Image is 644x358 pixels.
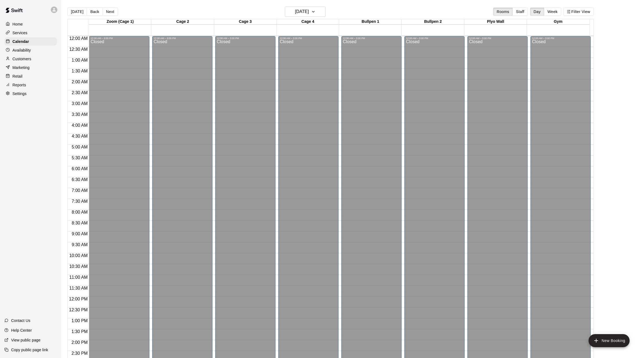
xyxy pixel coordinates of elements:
[544,8,561,16] button: Week
[70,242,89,247] span: 9:30 AM
[12,30,27,36] p: Services
[11,328,32,333] p: Help Center
[11,347,48,353] p: Copy public page link
[4,46,57,54] a: Availability
[280,37,337,40] div: 12:00 AM – 3:00 PM
[70,188,89,193] span: 7:00 AM
[70,351,89,356] span: 2:30 PM
[563,8,594,16] button: Filter View
[70,101,89,106] span: 3:00 AM
[12,21,23,27] p: Home
[12,39,29,44] p: Calendar
[70,210,89,214] span: 8:00 AM
[12,47,31,53] p: Availability
[493,8,513,16] button: Rooms
[4,72,57,80] a: Retail
[87,8,103,16] button: Back
[102,8,118,16] button: Next
[70,232,89,236] span: 9:00 AM
[4,37,57,46] a: Calendar
[4,55,57,63] a: Customers
[68,297,89,301] span: 12:00 PM
[70,221,89,225] span: 8:30 AM
[11,337,40,343] p: View public page
[11,318,30,323] p: Contact Us
[68,275,89,280] span: 11:00 AM
[70,80,89,84] span: 2:00 AM
[70,90,89,95] span: 2:30 AM
[217,37,274,40] div: 12:00 AM – 3:00 PM
[70,340,89,345] span: 2:00 PM
[464,19,527,24] div: Plyo Wall
[89,19,151,24] div: Zoom (Cage 1)
[70,145,89,149] span: 5:00 AM
[285,7,326,17] button: [DATE]
[4,90,57,98] a: Settings
[512,8,528,16] button: Staff
[214,19,277,24] div: Cage 3
[70,112,89,117] span: 3:30 AM
[68,286,89,290] span: 11:30 AM
[67,8,87,16] button: [DATE]
[339,19,402,24] div: Bullpen 1
[68,308,89,312] span: 12:30 PM
[4,29,57,37] a: Services
[70,318,89,323] span: 1:00 PM
[4,64,57,72] a: Marketing
[12,82,26,88] p: Reports
[12,74,23,79] p: Retail
[532,37,589,40] div: 12:00 AM – 3:00 PM
[70,156,89,160] span: 5:30 AM
[12,91,27,96] p: Settings
[4,81,57,89] a: Reports
[154,37,211,40] div: 12:00 AM – 3:00 PM
[68,264,89,269] span: 10:30 AM
[530,8,544,16] button: Day
[70,134,89,138] span: 4:30 AM
[70,177,89,182] span: 6:30 AM
[68,36,89,41] span: 12:00 AM
[402,19,464,24] div: Bullpen 2
[90,37,148,40] div: 12:00 AM – 3:00 PM
[527,19,589,24] div: Gym
[12,56,31,62] p: Customers
[68,47,89,52] span: 12:30 AM
[70,123,89,128] span: 4:00 AM
[277,19,339,24] div: Cage 4
[70,199,89,204] span: 7:30 AM
[70,166,89,171] span: 6:00 AM
[68,253,89,258] span: 10:00 AM
[12,65,30,70] p: Marketing
[4,20,57,28] a: Home
[70,329,89,334] span: 1:30 PM
[151,19,214,24] div: Cage 2
[295,8,309,15] h6: [DATE]
[406,37,463,40] div: 12:00 AM – 3:00 PM
[70,58,89,62] span: 1:00 AM
[343,37,400,40] div: 12:00 AM – 3:00 PM
[589,334,630,347] button: add
[469,37,526,40] div: 12:00 AM – 3:00 PM
[70,69,89,73] span: 1:30 AM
